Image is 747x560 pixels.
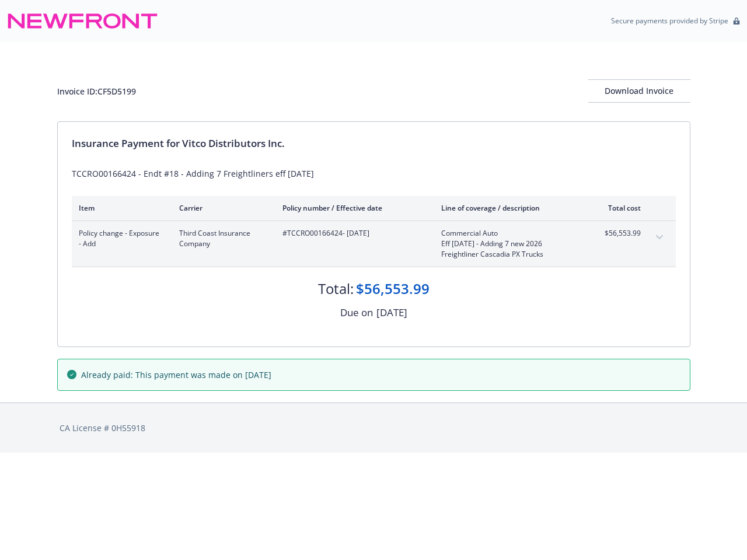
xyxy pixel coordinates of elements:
span: Policy change - Exposure - Add [79,228,160,249]
div: Carrier [179,203,264,213]
span: Third Coast Insurance Company [179,228,264,249]
span: #TCCRO00166424 - [DATE] [282,228,423,239]
div: Line of coverage / description [441,203,578,213]
button: expand content [650,228,669,247]
p: Secure payments provided by Stripe [611,16,728,26]
span: Commercial AutoEff [DATE] - Adding 7 new 2026 Freightliner Cascadia PX Trucks [441,228,578,260]
div: [DATE] [376,305,407,320]
div: $56,553.99 [356,279,430,299]
span: Already paid: This payment was made on [DATE] [81,369,271,381]
div: TCCRO00166424 - Endt #18 - Adding 7 Freightliners eff [DATE] [72,167,676,180]
div: Total: [318,279,354,299]
span: Eff [DATE] - Adding 7 new 2026 Freightliner Cascadia PX Trucks [441,239,578,260]
span: Commercial Auto [441,228,578,239]
div: Due on [340,305,373,320]
div: Invoice ID: CF5D5199 [57,85,136,97]
span: $56,553.99 [597,228,641,239]
div: Download Invoice [588,80,690,102]
div: Policy number / Effective date [282,203,423,213]
button: Download Invoice [588,79,690,103]
div: CA License # 0H55918 [60,422,688,434]
div: Item [79,203,160,213]
div: Insurance Payment for Vitco Distributors Inc. [72,136,676,151]
div: Policy change - Exposure - AddThird Coast Insurance Company#TCCRO00166424- [DATE]Commercial AutoE... [72,221,676,267]
div: Total cost [597,203,641,213]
